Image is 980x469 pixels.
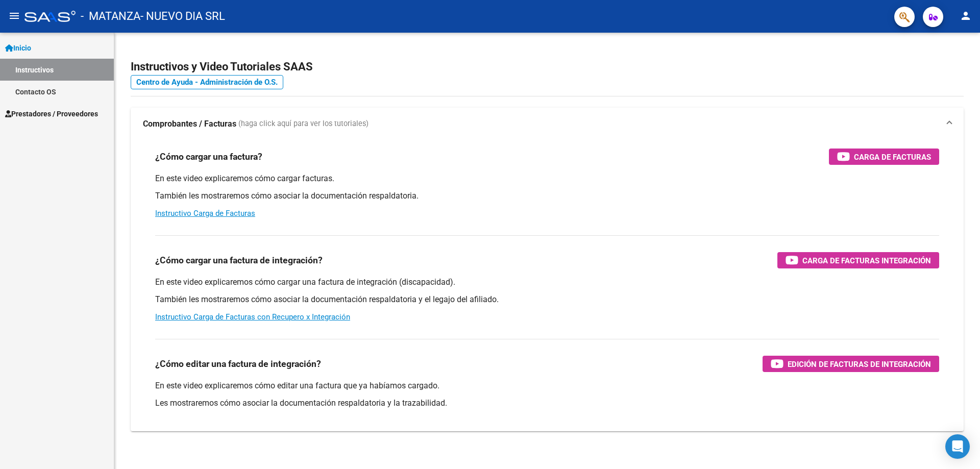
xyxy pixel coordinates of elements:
mat-icon: menu [8,10,20,22]
h2: Instructivos y Video Tutoriales SAAS [131,57,964,77]
p: Les mostraremos cómo asociar la documentación respaldatoria y la trazabilidad. [155,398,939,409]
h3: ¿Cómo cargar una factura? [155,150,262,164]
div: Open Intercom Messenger [945,434,970,459]
span: Prestadores / Proveedores [5,108,98,119]
span: (haga click aquí para ver los tutoriales) [238,118,369,130]
p: En este video explicaremos cómo editar una factura que ya habíamos cargado. [155,380,939,391]
strong: Comprobantes / Facturas [143,118,236,130]
button: Carga de Facturas [829,149,939,165]
mat-expansion-panel-header: Comprobantes / Facturas (haga click aquí para ver los tutoriales) [131,108,964,140]
p: También les mostraremos cómo asociar la documentación respaldatoria. [155,190,939,202]
span: Carga de Facturas [854,151,931,163]
span: Edición de Facturas de integración [788,358,931,371]
span: Inicio [5,42,31,54]
button: Edición de Facturas de integración [763,356,939,372]
a: Centro de Ayuda - Administración de O.S. [131,75,283,89]
span: Carga de Facturas Integración [802,254,931,267]
a: Instructivo Carga de Facturas con Recupero x Integración [155,312,350,322]
h3: ¿Cómo cargar una factura de integración? [155,253,323,267]
mat-icon: person [960,10,972,22]
p: En este video explicaremos cómo cargar facturas. [155,173,939,184]
p: También les mostraremos cómo asociar la documentación respaldatoria y el legajo del afiliado. [155,294,939,305]
div: Comprobantes / Facturas (haga click aquí para ver los tutoriales) [131,140,964,431]
span: - NUEVO DIA SRL [140,5,225,28]
a: Instructivo Carga de Facturas [155,209,255,218]
span: - MATANZA [81,5,140,28]
p: En este video explicaremos cómo cargar una factura de integración (discapacidad). [155,277,939,288]
button: Carga de Facturas Integración [777,252,939,268]
h3: ¿Cómo editar una factura de integración? [155,357,321,371]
